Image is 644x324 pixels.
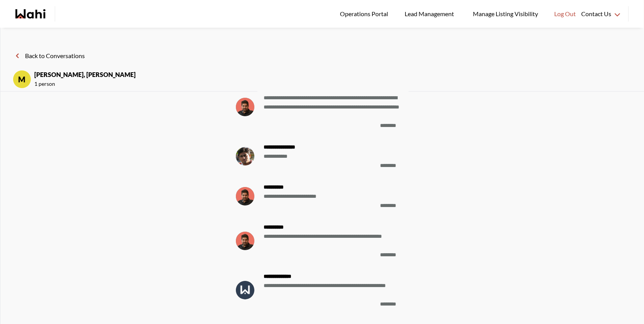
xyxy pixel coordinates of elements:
span: Operations Portal [340,9,391,19]
span: Lead Management [405,9,457,19]
button: Back to Conversations [13,51,85,61]
span: Log Out [554,9,576,19]
span: Manage Listing Visibility [471,9,540,19]
div: M [13,70,31,89]
a: Wahi homepage [15,9,45,18]
span: 1 person [34,79,136,89]
strong: [PERSON_NAME], [PERSON_NAME] [34,70,136,79]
